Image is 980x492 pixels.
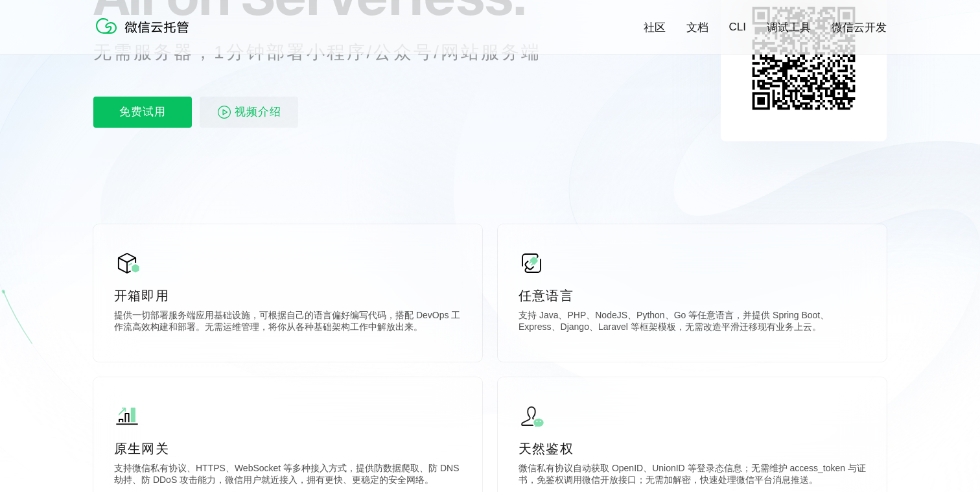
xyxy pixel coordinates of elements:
a: 文档 [686,20,708,35]
p: 支持微信私有协议、HTTPS、WebSocket 等多种接入方式，提供防数据爬取、防 DNS 劫持、防 DDoS 攻击能力，微信用户就近接入，拥有更快、更稳定的安全网络。 [114,463,461,489]
p: 免费试用 [93,97,192,128]
p: 微信私有协议自动获取 OpenID、UnionID 等登录态信息；无需维护 access_token 与证书，免鉴权调用微信开放接口；无需加解密，快速处理微信平台消息推送。 [519,463,866,489]
span: 视频介绍 [235,97,281,128]
p: 开箱即用 [114,287,461,305]
p: 原生网关 [114,439,461,458]
a: 社区 [644,20,666,35]
a: CLI [729,21,746,34]
p: 任意语言 [519,287,866,305]
img: video_play.svg [216,104,232,120]
p: 提供一切部署服务端应用基础设施，可根据自己的语言偏好编写代码，搭配 DevOps 工作流高效构建和部署。无需运维管理，将你从各种基础架构工作中解放出来。 [114,310,461,336]
a: 微信云开发 [832,20,887,35]
a: 调试工具 [767,20,811,35]
a: 微信云托管 [93,30,197,41]
img: 微信云托管 [93,13,197,39]
p: 天然鉴权 [519,439,866,458]
p: 支持 Java、PHP、NodeJS、Python、Go 等任意语言，并提供 Spring Boot、Express、Django、Laravel 等框架模板，无需改造平滑迁移现有业务上云。 [519,310,866,336]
